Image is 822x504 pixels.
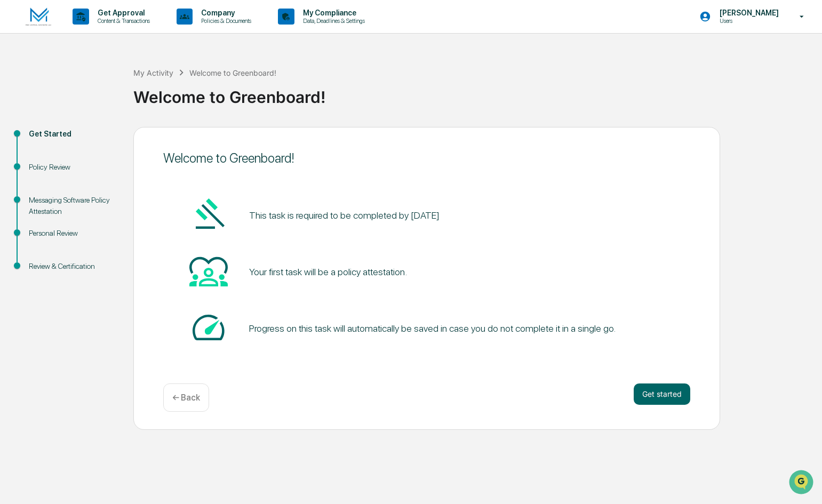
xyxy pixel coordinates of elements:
[89,9,155,17] p: Get Approval
[6,150,71,170] a: 🔎Data Lookup
[193,17,257,25] p: Policies & Documents
[21,134,69,145] span: Preclearance
[29,162,116,173] div: Policy Review
[193,9,257,17] p: Company
[181,85,194,98] button: Start new chat
[88,134,132,145] span: Attestations
[26,7,51,26] img: logo
[21,155,67,165] span: Data Lookup
[189,252,228,290] img: Heart
[11,135,19,144] div: 🖐️
[711,17,784,25] p: Users
[711,9,784,17] p: [PERSON_NAME]
[249,266,407,277] div: Your first task will be a policy attestation.
[36,92,135,101] div: We're available if you need us!
[634,383,690,405] button: Get started
[77,135,86,144] div: 🗄️
[172,393,200,403] p: ← Back
[189,68,276,77] div: Welcome to Greenboard!
[106,181,129,189] span: Pylon
[11,156,19,164] div: 🔎
[73,130,137,149] a: 🗄️Attestations
[133,79,817,107] div: Welcome to Greenboard!
[249,323,616,334] div: Progress on this task will automatically be saved in case you do not complete it in a single go.
[249,208,440,222] pre: This task is required to be completed by [DATE]
[788,469,817,498] iframe: Open customer support
[29,261,116,272] div: Review & Certification
[11,82,30,101] img: 1746055101610-c473b297-6a78-478c-a979-82029cc54cd1
[163,150,690,166] div: Welcome to Greenboard!
[75,180,129,189] a: Powered byPylon
[36,82,175,92] div: Start new chat
[6,130,73,149] a: 🖐️Preclearance
[294,17,370,25] p: Data, Deadlines & Settings
[29,129,116,140] div: Get Started
[11,22,194,39] p: How can we help?
[189,308,228,347] img: Speed-dial
[29,228,116,239] div: Personal Review
[189,195,228,234] img: Gavel
[89,17,155,25] p: Content & Transactions
[133,68,173,77] div: My Activity
[294,9,370,17] p: My Compliance
[29,195,116,217] div: Messaging Software Policy Attestation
